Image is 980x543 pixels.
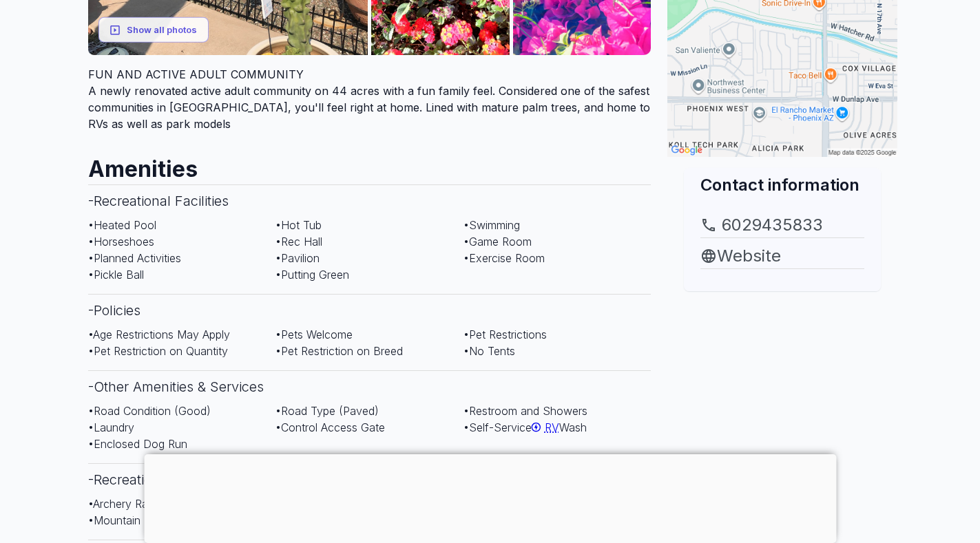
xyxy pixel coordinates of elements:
[88,328,230,341] span: • Age Restrictions May Apply
[88,420,134,434] span: • Laundry
[463,420,587,434] span: • Self-Service Wash
[88,218,156,232] span: • Heated Pool
[463,251,545,265] span: • Exercise Room
[463,344,515,358] span: • No Tents
[275,404,379,418] span: • Road Type (Paved)
[88,437,187,451] span: • Enclosed Dog Run
[275,344,403,358] span: • Pet Restriction on Breed
[144,454,836,540] iframe: Advertisement
[275,420,385,434] span: • Control Access Gate
[88,143,651,184] h2: Amenities
[88,66,651,132] div: A newly renovated active adult community on 44 acres with a fun family feel. Considered one of th...
[667,291,897,463] iframe: Advertisement
[88,268,144,281] span: • Pickle Ball
[463,404,587,418] span: • Restroom and Showers
[88,370,651,403] h3: - Other Amenities & Services
[463,328,547,341] span: • Pet Restrictions
[88,294,651,326] h3: - Policies
[88,251,181,265] span: • Planned Activities
[700,173,864,196] h2: Contact information
[98,17,209,43] button: Show all photos
[275,218,322,232] span: • Hot Tub
[88,344,228,358] span: • Pet Restriction on Quantity
[463,218,520,232] span: • Swimming
[463,235,532,248] span: • Game Room
[532,420,559,434] a: RV
[275,268,349,281] span: • Putting Green
[88,513,174,527] span: • Mountain Biking
[88,497,167,511] span: • Archery Range
[88,67,304,81] span: FUN AND ACTIVE ADULT COMMUNITY
[275,251,320,265] span: • Pavilion
[275,235,322,248] span: • Rec Hall
[88,404,211,418] span: • Road Condition (Good)
[700,213,864,237] a: 6029435833
[545,420,559,434] span: RV
[88,463,651,496] h3: - Recreation Nearby (within 10 miles)
[88,184,651,217] h3: - Recreational Facilities
[275,328,353,341] span: • Pets Welcome
[88,235,154,248] span: • Horseshoes
[700,244,864,268] a: Website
